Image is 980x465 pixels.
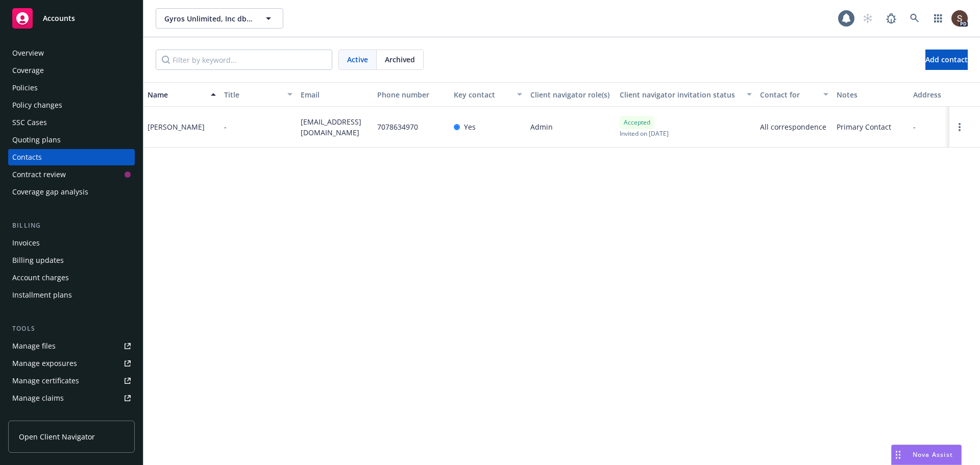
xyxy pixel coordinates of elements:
[953,121,966,133] a: Open options
[43,14,75,22] span: Accounts
[8,4,135,33] a: Accounts
[951,10,968,27] img: photo
[148,121,205,132] div: [PERSON_NAME]
[224,89,281,100] div: Title
[12,355,77,372] div: Manage exposures
[620,129,669,138] span: Invited on [DATE]
[8,252,135,268] a: Billing updates
[224,121,227,132] span: -
[164,13,253,24] span: Gyros Unlimited, Inc dba North Bay Aviation
[8,149,135,165] a: Contacts
[620,89,741,100] div: Client navigator invitation status
[8,324,135,334] div: Tools
[8,166,135,183] a: Contract review
[12,184,88,200] div: Coverage gap analysis
[12,80,38,96] div: Policies
[8,338,135,354] a: Manage files
[347,54,368,65] span: Active
[616,82,756,107] button: Client navigator invitation status
[12,166,66,183] div: Contract review
[301,116,369,138] span: [EMAIL_ADDRESS][DOMAIN_NAME]
[8,221,135,231] div: Billing
[12,252,64,268] div: Billing updates
[8,270,135,286] a: Account charges
[837,89,905,100] div: Notes
[148,89,205,100] div: Name
[464,121,476,132] span: Yes
[8,184,135,200] a: Coverage gap analysis
[925,55,968,64] span: Add contact
[373,82,450,107] button: Phone number
[297,82,373,107] button: Email
[892,445,904,464] div: Drag to move
[143,82,220,107] button: Name
[913,121,916,132] span: -
[12,62,44,79] div: Coverage
[220,82,297,107] button: Title
[756,82,832,107] button: Contact for
[156,8,283,29] button: Gyros Unlimited, Inc dba North Bay Aviation
[12,287,72,303] div: Installment plans
[526,82,616,107] button: Client navigator role(s)
[530,121,553,132] span: Admin
[12,407,60,424] div: Manage BORs
[857,8,878,29] a: Start snowing
[156,50,332,70] input: Filter by keyword...
[8,390,135,406] a: Manage claims
[8,373,135,389] a: Manage certificates
[530,89,611,100] div: Client navigator role(s)
[8,114,135,131] a: SSC Cases
[454,89,511,100] div: Key contact
[12,97,62,113] div: Policy changes
[8,355,135,372] a: Manage exposures
[385,54,415,65] span: Archived
[760,89,817,100] div: Contact for
[913,450,953,459] span: Nova Assist
[12,338,56,354] div: Manage files
[19,431,95,442] span: Open Client Navigator
[12,390,64,406] div: Manage claims
[12,235,40,251] div: Invoices
[904,8,925,29] a: Search
[301,89,369,100] div: Email
[837,121,891,132] span: Primary Contact
[8,80,135,96] a: Policies
[12,270,69,286] div: Account charges
[8,287,135,303] a: Installment plans
[12,373,79,389] div: Manage certificates
[8,45,135,61] a: Overview
[624,118,650,127] span: Accepted
[12,45,44,61] div: Overview
[12,132,61,148] div: Quoting plans
[8,407,135,424] a: Manage BORs
[8,62,135,79] a: Coverage
[760,121,828,132] span: All correspondence
[928,8,948,29] a: Switch app
[832,82,909,107] button: Notes
[377,89,446,100] div: Phone number
[925,50,968,70] button: Add contact
[450,82,526,107] button: Key contact
[377,121,418,132] span: 7078634970
[12,149,42,165] div: Contacts
[881,8,901,29] a: Report a Bug
[12,114,47,131] div: SSC Cases
[891,445,962,465] button: Nova Assist
[8,97,135,113] a: Policy changes
[8,235,135,251] a: Invoices
[8,132,135,148] a: Quoting plans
